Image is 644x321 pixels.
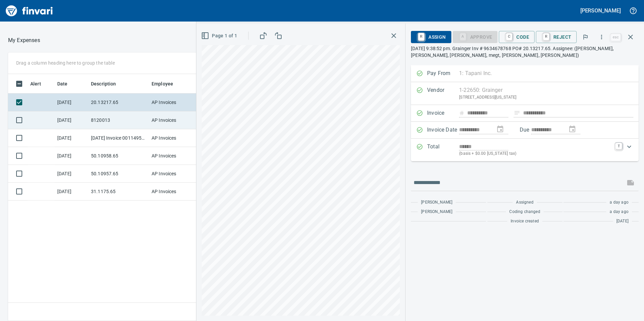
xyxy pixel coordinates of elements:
td: AP Invoices [149,111,199,129]
a: R [543,33,549,40]
span: Description [91,80,125,88]
td: AP Invoices [149,94,199,111]
div: Coding Required [453,34,498,39]
span: Assigned [516,199,533,206]
button: Page 1 of 1 [200,30,240,42]
a: T [615,143,622,149]
td: 50.10957.65 [88,165,149,183]
span: [DATE] [616,218,629,225]
p: [DATE] 9:38:52 pm. Grainger Inv # 9634678768 PO# 20.13217.65. Assignee: ([PERSON_NAME], [PERSON_N... [411,45,639,59]
p: Total [427,143,459,157]
td: [DATE] [55,94,88,111]
p: My Expenses [8,36,40,44]
a: C [506,33,512,40]
span: Description [91,80,116,88]
span: Page 1 of 1 [202,32,237,40]
span: Date [57,80,68,88]
span: Invoice created [511,218,539,225]
td: 31.1175.65 [88,183,149,201]
button: More [594,30,609,44]
p: Drag a column heading here to group the table [16,60,115,66]
td: AP Invoices [149,147,199,165]
span: [PERSON_NAME] [421,199,452,206]
div: Expand [411,139,639,161]
td: 20.13217.65 [88,94,149,111]
span: Employee [152,80,173,88]
td: [DATE] [55,147,88,165]
span: Coding changed [509,209,540,215]
button: Flag [578,30,593,44]
td: AP Invoices [149,183,199,201]
p: (basis + $0.00 [US_STATE] tax) [459,150,611,157]
img: Finvari [4,3,55,19]
span: a day ago [610,209,629,215]
td: AP Invoices [149,129,199,147]
span: Date [57,80,76,88]
td: [DATE] Invoice 001149500-0 from Cessco Inc (1-10167) [88,129,149,147]
span: Alert [30,80,41,88]
button: [PERSON_NAME] [579,5,622,16]
span: Code [504,31,529,43]
button: CCode [499,31,535,43]
span: Reject [541,31,571,43]
td: AP Invoices [149,165,199,183]
td: 50.10958.65 [88,147,149,165]
span: Assign [416,31,446,43]
td: 8120013 [88,111,149,129]
button: RAssign [411,31,451,43]
span: [PERSON_NAME] [421,209,452,215]
td: [DATE] [55,111,88,129]
span: This records your message into the invoice and notifies anyone mentioned [622,175,639,191]
td: [DATE] [55,129,88,147]
a: R [418,33,424,40]
span: Alert [30,80,50,88]
td: [DATE] [55,183,88,201]
nav: breadcrumb [8,36,40,44]
span: a day ago [610,199,629,206]
a: esc [611,34,621,41]
span: Close invoice [609,29,639,45]
h5: [PERSON_NAME] [580,7,621,14]
button: RReject [536,31,577,43]
td: [DATE] [55,165,88,183]
span: Employee [152,80,182,88]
